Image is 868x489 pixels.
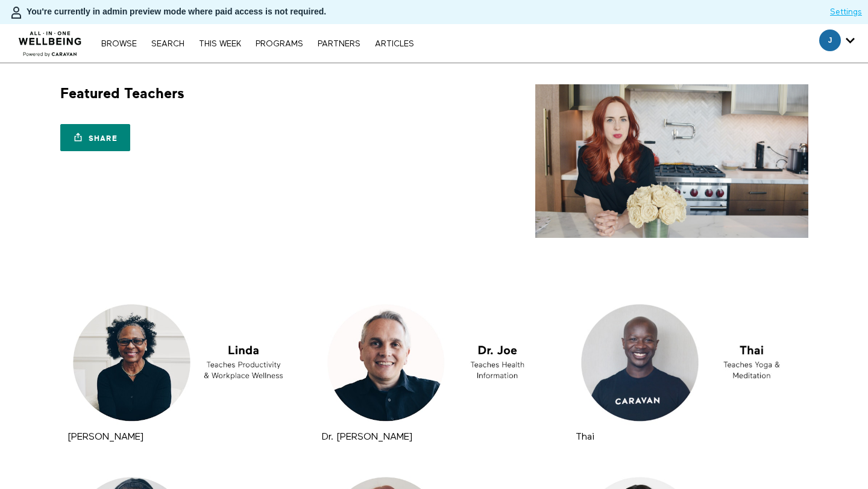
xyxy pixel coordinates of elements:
[319,298,550,428] a: Dr. Joe
[68,432,143,442] strong: Linda
[193,40,247,48] a: THIS WEEK
[68,432,143,441] a: [PERSON_NAME]
[573,298,804,428] a: Thai
[322,432,412,442] strong: Dr. Joe
[95,37,420,49] nav: Primary
[810,24,864,63] div: Secondary
[312,40,366,48] a: PARTNERS
[60,124,130,151] a: Share
[535,84,808,238] img: Featured Teachers
[60,84,184,103] h1: Featured Teachers
[322,432,412,441] a: Dr. [PERSON_NAME]
[250,40,309,48] a: PROGRAMS
[369,40,420,48] a: ARTICLES
[830,6,862,18] a: Settings
[95,40,143,48] a: Browse
[64,298,295,428] a: Linda
[14,22,87,58] img: CARAVAN
[576,432,594,442] strong: Thai
[576,432,594,441] a: Thai
[9,5,24,20] img: person-bdfc0eaa9744423c596e6e1c01710c89950b1dff7c83b5d61d716cfd8139584f.svg
[145,40,190,48] a: Search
